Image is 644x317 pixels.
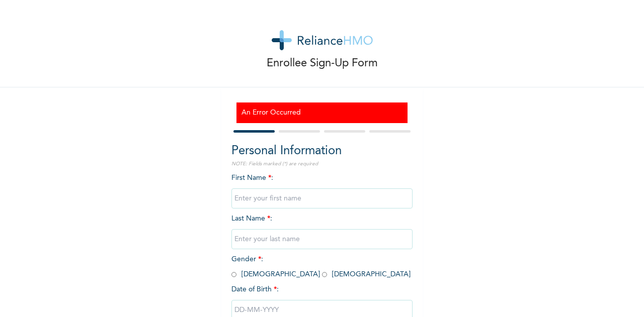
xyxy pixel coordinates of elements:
span: Last Name : [231,215,413,243]
span: Date of Birth : [231,284,279,295]
img: logo [272,30,373,50]
span: Gender : [DEMOGRAPHIC_DATA] [DEMOGRAPHIC_DATA] [231,256,411,278]
input: Enter your last name [231,229,413,249]
h3: An Error Occurred [242,108,403,118]
input: Enter your first name [231,188,413,208]
p: Enrollee Sign-Up Form [267,55,378,72]
p: NOTE: Fields marked (*) are required [231,160,413,168]
span: First Name : [231,174,413,202]
h2: Personal Information [231,142,413,160]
